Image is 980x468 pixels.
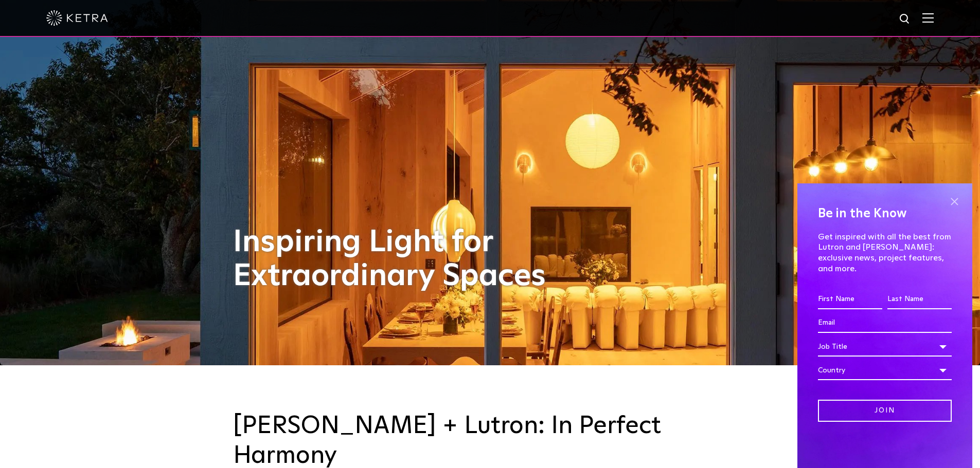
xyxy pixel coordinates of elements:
input: First Name [818,290,882,309]
input: Email [818,313,952,333]
p: Get inspired with all the best from Lutron and [PERSON_NAME]: exclusive news, project features, a... [818,232,952,274]
h1: Inspiring Light for Extraordinary Spaces [233,226,567,293]
input: Last Name [887,290,952,309]
img: ketra-logo-2019-white [46,10,108,26]
img: search icon [899,13,912,26]
div: Country [818,361,952,380]
input: Join [818,400,952,422]
img: Hamburger%20Nav.svg [922,13,934,23]
h4: Be in the Know [818,204,952,223]
div: Job Title [818,337,952,357]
